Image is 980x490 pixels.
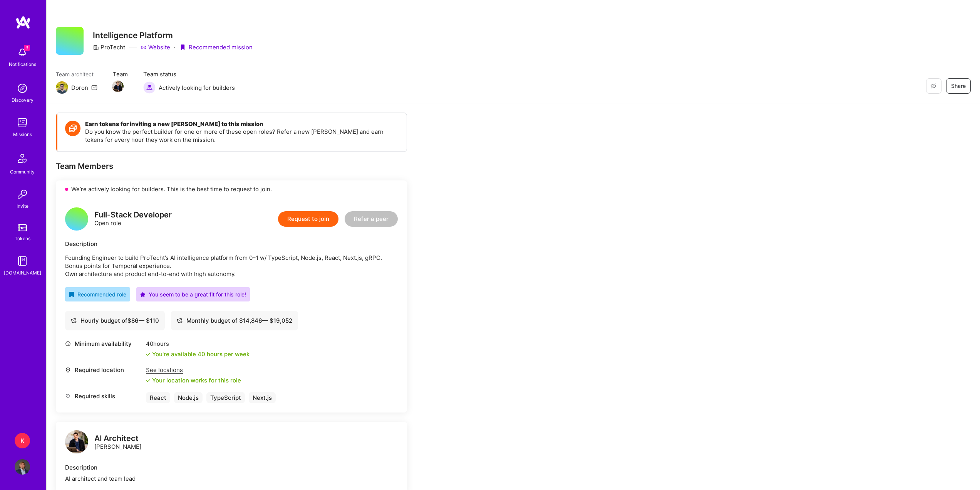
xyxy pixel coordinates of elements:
h3: Intelligence Platform [93,30,253,40]
span: 3 [24,45,30,51]
div: [DOMAIN_NAME] [4,269,41,277]
div: Your location works for this role [146,376,241,384]
div: Doron [71,84,88,92]
img: tokens [18,224,27,231]
div: Full-Stack Developer [94,211,172,219]
i: icon PurpleRibbon [179,44,186,51]
img: logo [15,15,31,29]
img: Invite [15,187,30,202]
i: icon Cash [71,318,77,323]
a: logo [65,430,88,455]
div: K [15,433,30,448]
div: Open role [94,211,172,227]
div: Discovery [12,96,34,104]
div: Community [10,168,35,176]
div: React [146,392,170,403]
a: Team Member Avatar [113,80,123,93]
button: Share [946,78,971,94]
i: icon Clock [65,341,71,347]
img: teamwork [15,115,30,130]
div: We’re actively looking for builders. This is the best time to request to join. [56,180,407,198]
div: Missions [13,130,32,138]
i: icon Mail [91,84,97,91]
div: · [174,43,176,51]
i: icon Location [65,367,71,373]
img: bell [15,45,30,60]
i: icon Cash [177,318,183,323]
div: Node.js [174,392,203,403]
div: AI architect and team lead [65,475,398,483]
i: icon CompanyGray [93,44,99,51]
img: User Avatar [15,459,30,475]
div: Hourly budget of $ 86 — $ 110 [71,317,159,325]
div: You're available 40 hours per week [146,350,250,358]
span: Team [113,70,128,78]
div: AI Architect [94,434,141,443]
img: Team Architect [56,81,68,94]
a: User Avatar [13,459,32,475]
button: Request to join [278,211,338,227]
div: Required skills [65,392,142,400]
h4: Earn tokens for inviting a new [PERSON_NAME] to this mission [85,121,399,128]
span: Team status [143,70,235,78]
div: Tokens [15,234,30,242]
div: TypeScript [206,392,245,403]
span: Share [951,82,966,90]
img: Actively looking for builders [143,81,156,94]
div: Description [65,463,398,471]
img: Team Member Avatar [112,81,124,92]
i: icon Tag [65,393,71,399]
p: Do you know the perfect builder for one or more of these open roles? Refer a new [PERSON_NAME] an... [85,128,399,144]
p: Founding Engineer to build ProTecht’s AI intelligence platform from 0–1 w/ TypeScript, Node.js, R... [65,254,398,278]
div: You seem to be a great fit for this role! [140,290,246,298]
a: K [13,433,32,448]
div: Recommended role [69,290,126,298]
img: Token icon [65,121,80,136]
div: Team Members [56,161,407,171]
i: icon PurpleStar [140,292,146,297]
div: Next.js [249,392,276,403]
div: 40 hours [146,340,250,348]
div: Minimum availability [65,340,142,348]
i: icon EyeClosed [930,83,936,89]
img: discovery [15,81,30,96]
img: logo [65,430,88,453]
img: guide book [15,253,30,269]
i: icon Check [146,378,151,383]
i: icon Check [146,352,151,357]
img: Community [13,149,32,168]
div: ProTecht [93,43,125,51]
div: Required location [65,366,142,374]
div: Description [65,240,398,248]
div: Monthly budget of $ 14,846 — $ 19,052 [177,317,292,325]
span: Actively looking for builders [159,84,235,92]
div: See locations [146,366,241,374]
div: [PERSON_NAME] [94,434,141,451]
div: Invite [17,202,28,210]
button: Refer a peer [345,211,398,227]
i: icon RecommendedBadge [69,292,74,297]
span: Team architect [56,70,97,78]
a: Website [141,43,170,51]
div: Notifications [9,60,36,68]
div: Recommended mission [179,43,253,51]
